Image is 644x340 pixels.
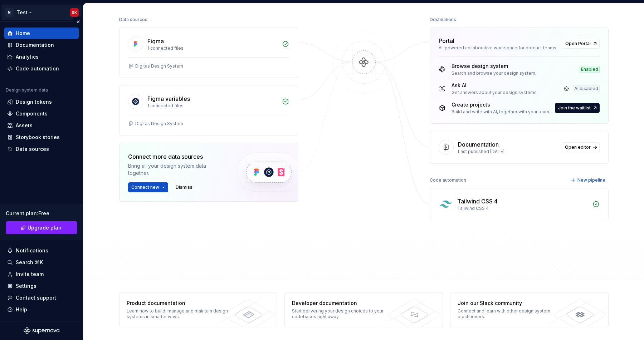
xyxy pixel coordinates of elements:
div: Invite team [16,271,44,278]
a: Home [4,28,79,39]
div: Tailwind CSS 4 [457,206,588,211]
a: Join our Slack communityConnect and learn with other design system practitioners. [450,292,609,327]
button: MTestSK [1,5,82,20]
span: Open editor [565,144,591,150]
div: Connect and learn with other design system practitioners. [458,308,562,320]
span: Upgrade plan [28,224,62,231]
a: Data sources [4,143,79,155]
div: Search ⌘K [16,259,43,266]
button: Join the waitlist [555,103,600,113]
div: Data sources [16,146,49,153]
a: Design tokens [4,96,79,108]
div: Search and browse your design system. [452,70,536,76]
div: Create projects [452,101,550,108]
div: Destinations [430,15,456,25]
div: M [5,8,14,17]
a: Figma1 connected filesDigitas Design System [119,28,298,78]
div: Developer documentation [292,300,396,307]
div: Figma [147,37,164,45]
button: Upgrade plan [6,221,77,234]
button: New pipeline [569,175,609,185]
div: 1 connected files [147,103,278,109]
button: Collapse sidebar [73,17,83,27]
div: Components [16,110,48,117]
button: Dismiss [172,182,196,192]
div: Storybook stories [16,134,60,141]
a: Figma variables1 connected filesDigitas Design System [119,85,298,135]
a: Components [4,108,79,119]
div: Build and write with AI, together with your team. [452,109,550,115]
div: Digitas Design System [135,63,183,69]
div: Get answers about your design systems. [452,90,538,95]
button: Search ⌘K [4,257,79,268]
a: Storybook stories [4,132,79,143]
div: Product documentation [127,300,231,307]
button: Notifications [4,245,79,256]
div: SK [72,10,77,15]
a: Open editor [562,142,600,152]
div: Current plan : Free [6,210,77,217]
a: Documentation [4,39,79,51]
div: Documentation [16,41,54,49]
div: Tailwind CSS 4 [457,197,498,206]
div: Test [16,9,28,16]
svg: Supernova Logo [24,327,59,334]
span: Open Portal [565,41,591,46]
a: Settings [4,280,79,292]
div: Code automation [430,175,466,185]
div: Learn how to build, manage and maintain design systems in smarter ways. [127,308,231,320]
div: Start delivering your design choices to your codebases right away. [292,308,396,320]
a: Open Portal [562,39,600,49]
div: Browse design system [452,63,536,70]
div: Notifications [16,247,48,254]
div: Settings [16,282,36,290]
div: 1 connected files [147,45,278,51]
div: Analytics [16,53,39,60]
div: Design tokens [16,98,52,105]
div: Code automation [16,65,59,72]
div: Digitas Design System [135,121,183,127]
div: Enabled [580,66,600,73]
a: Product documentationLearn how to build, manage and maintain design systems in smarter ways. [119,292,278,327]
span: Connect new [131,184,159,190]
div: Assets [16,122,33,129]
div: Portal [439,36,454,45]
div: Data sources [119,15,147,25]
a: Analytics [4,51,79,63]
div: Connect more data sources [128,152,225,161]
div: Design system data [6,87,48,93]
div: AI-powered collaborative workspace for product teams. [439,45,558,51]
div: Last published [DATE] [458,149,557,154]
a: Assets [4,120,79,131]
div: Help [16,306,27,313]
button: Contact support [4,292,79,304]
div: Join our Slack community [458,300,562,307]
a: Code automation [4,63,79,74]
button: Help [4,304,79,315]
div: Home [16,30,30,37]
span: Join the waitlist [558,105,591,111]
span: Dismiss [176,184,192,190]
div: Figma variables [147,94,190,103]
div: Documentation [458,140,499,149]
a: Developer documentationStart delivering your design choices to your codebases right away. [284,292,443,327]
button: Connect new [128,182,168,192]
span: New pipeline [577,177,605,183]
div: Bring all your design system data together. [128,162,225,177]
a: Invite team [4,268,79,280]
div: Contact support [16,294,56,301]
div: Ask AI [452,82,538,89]
div: AI disabled [573,85,600,92]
